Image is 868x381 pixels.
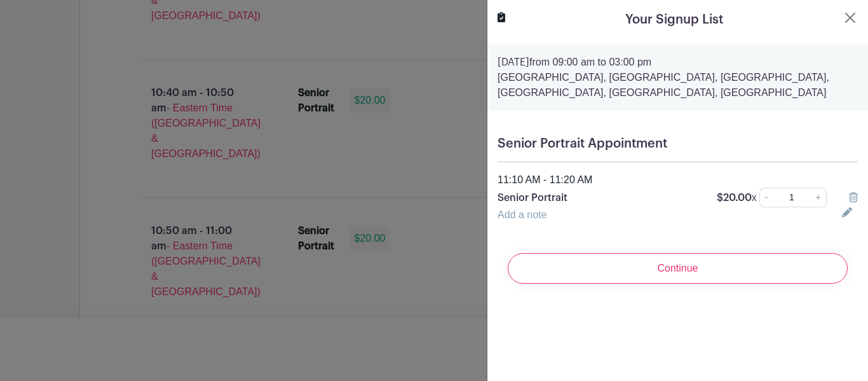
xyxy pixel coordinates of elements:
p: Senior Portrait [498,190,702,205]
h5: Your Signup List [625,10,723,29]
p: from 09:00 am to 03:00 pm [498,55,858,70]
div: 11:10 AM - 11:20 AM [490,172,865,188]
h5: Senior Portrait Appointment [498,136,858,151]
p: [GEOGRAPHIC_DATA], [GEOGRAPHIC_DATA], [GEOGRAPHIC_DATA], [GEOGRAPHIC_DATA], [GEOGRAPHIC_DATA], [G... [498,70,858,100]
span: x [752,192,757,203]
button: Close [843,10,858,25]
a: Add a note [498,209,546,220]
input: Continue [508,253,848,284]
a: + [811,188,827,207]
a: - [759,188,773,207]
strong: [DATE] [498,57,529,67]
p: $20.00 [717,190,757,205]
